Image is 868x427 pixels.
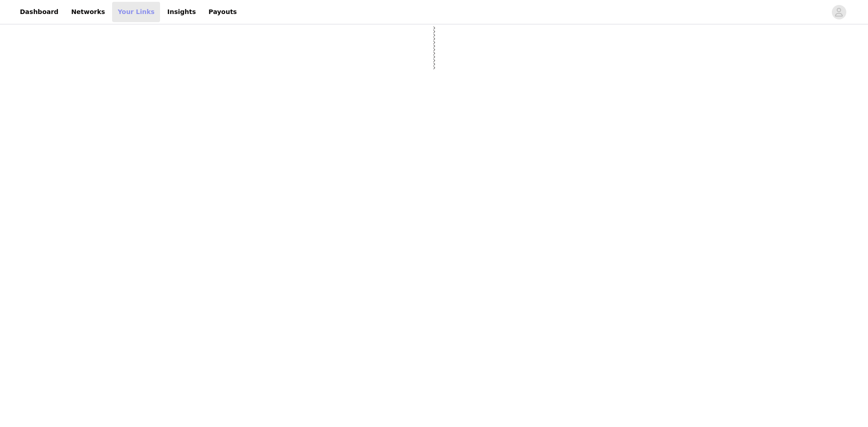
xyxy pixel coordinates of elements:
[203,2,242,22] a: Payouts
[66,2,110,22] a: Networks
[162,2,201,22] a: Insights
[112,2,160,22] a: Your Links
[835,5,843,19] div: avatar
[14,2,64,22] a: Dashboard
